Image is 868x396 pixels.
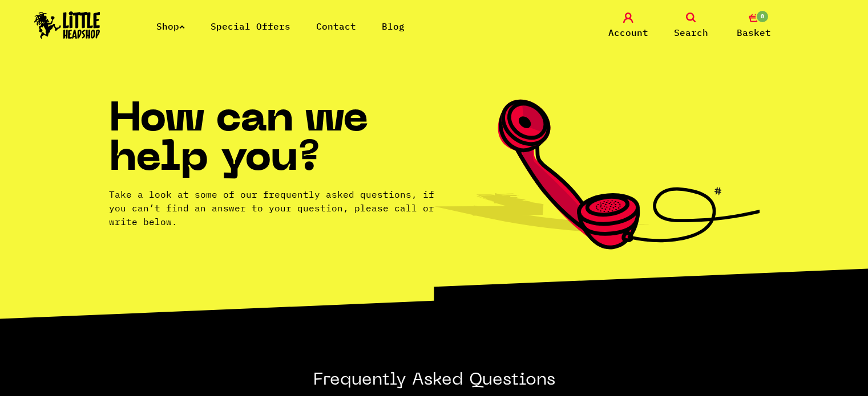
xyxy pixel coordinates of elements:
span: 0 [756,10,769,23]
span: Basket [737,26,771,39]
a: Special Offers [211,21,290,32]
a: Contact [316,21,356,32]
a: Shop [156,21,185,32]
span: Account [608,26,648,39]
a: 0 Basket [725,13,782,39]
h2: Frequently Asked Questions [109,370,760,391]
h1: How can we help you? [109,101,434,179]
span: Search [674,26,708,39]
img: Little Head Shop Logo [34,11,100,39]
p: Take a look at some of our frequently asked questions, if you can’t find an answer to your questi... [109,187,434,228]
a: Search [663,13,720,39]
a: Blog [382,21,405,32]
